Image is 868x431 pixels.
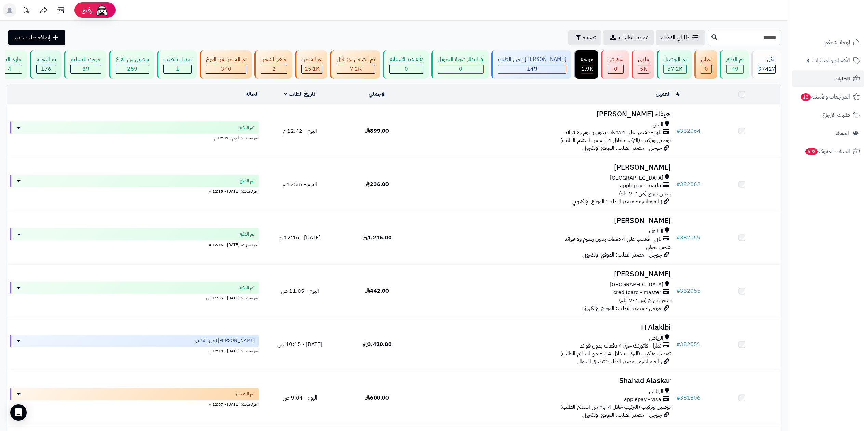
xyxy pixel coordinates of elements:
h3: [PERSON_NAME] [419,164,671,171]
div: 0 [608,65,623,73]
span: 1.9K [581,65,593,73]
div: 7222 [337,65,375,73]
div: 25060 [302,65,322,73]
span: 1 [176,65,179,73]
a: #382062 [676,180,701,188]
a: #382051 [676,340,701,349]
div: ملغي [638,55,649,63]
div: توصيل من الفرع [116,55,149,63]
span: 97427 [758,65,775,73]
span: # [676,340,680,349]
span: تم الدفع [240,284,255,291]
div: 57212 [664,65,686,73]
div: 49 [727,65,743,73]
div: 0 [438,65,483,73]
span: # [676,394,680,402]
span: زيارة مباشرة - مصدر الطلب: تطبيق الجوال [577,357,662,366]
span: # [676,234,680,242]
div: اخر تحديث: [DATE] - 12:16 م [10,240,259,248]
a: الكل97427 [750,50,782,79]
span: 593 [805,148,818,155]
span: # [676,180,680,188]
span: 57.2K [667,65,682,73]
span: 340 [221,65,231,73]
h3: [PERSON_NAME] [419,270,671,278]
a: تم الشحن مع ناقل 7.2K [329,50,381,79]
span: applepay - mada [620,182,661,190]
span: applepay - visa [624,395,661,403]
span: تمارا - فاتورتك حتى 4 دفعات بدون فوائد [580,342,661,350]
a: #382064 [676,127,701,135]
span: 49 [732,65,738,73]
div: في انتظار صورة التحويل [438,55,484,63]
span: 899.00 [365,127,389,135]
a: #382055 [676,287,701,295]
span: شحن سريع (من ٢-٧ ايام) [619,296,671,304]
span: المراجعات والأسئلة [800,92,850,102]
a: تم الشحن من الفرع 340 [198,50,253,79]
div: 340 [206,65,246,73]
a: تصدير الطلبات [603,30,654,45]
span: طلباتي المُوكلة [661,34,689,42]
a: مرتجع 1.9K [573,50,600,79]
span: شحن مجاني [646,243,671,251]
div: 89 [71,65,101,73]
a: جاهز للشحن 2 [253,50,294,79]
span: [GEOGRAPHIC_DATA] [610,281,663,289]
span: 0 [614,65,618,73]
span: اليوم - 12:42 م [283,127,317,135]
span: creditcard - master [613,289,661,297]
div: 0 [701,65,711,73]
span: تابي - قسّمها على 4 دفعات بدون رسوم ولا فوائد [565,235,661,243]
span: السلات المتروكة [805,146,850,156]
div: الكل [758,55,776,63]
a: تعديل بالطلب 1 [155,50,198,79]
span: تم الدفع [240,231,255,238]
div: تعديل بالطلب [163,55,192,63]
span: 600.00 [365,394,389,402]
span: [GEOGRAPHIC_DATA] [610,174,663,182]
span: إضافة طلب جديد [13,34,50,42]
span: 236.00 [365,180,389,188]
div: اخر تحديث: [DATE] - 11:05 ص [10,294,259,301]
a: توصيل من الفرع 259 [108,50,155,79]
a: #381806 [676,394,701,402]
span: تم الشحن [236,391,255,397]
div: تم التجهيز [36,55,56,63]
span: [DATE] - 12:16 م [280,234,321,242]
span: تم الدفع [240,178,255,184]
div: 259 [116,65,149,73]
div: 1855 [581,65,593,73]
a: تاريخ الطلب [284,90,315,98]
a: العميل [656,90,671,98]
div: 2 [261,65,287,73]
span: الرياض [649,334,663,342]
div: 1 [164,65,191,73]
span: جوجل - مصدر الطلب: الموقع الإلكتروني [582,411,662,419]
div: خرجت للتسليم [70,55,101,63]
div: 176 [37,65,56,73]
span: 3,410.00 [363,340,392,349]
h3: [PERSON_NAME] [419,217,671,225]
span: 0 [705,65,708,73]
div: 149 [498,65,566,73]
span: 2 [272,65,276,73]
span: الرياض [649,388,663,395]
div: تم الشحن [301,55,322,63]
span: لوحة التحكم [825,38,850,47]
span: اليوم - 12:35 م [283,180,317,188]
div: 5009 [638,65,649,73]
div: Open Intercom Messenger [10,404,27,421]
a: العملاء [792,125,864,141]
span: 25.1K [304,65,320,73]
span: الطلبات [834,74,850,83]
a: [PERSON_NAME] تجهيز الطلب 149 [490,50,573,79]
h3: H Alaklbi [419,324,671,331]
span: 0 [405,65,408,73]
span: طلبات الإرجاع [822,110,850,120]
a: تم الشحن 25.1K [294,50,329,79]
a: خرجت للتسليم 89 [63,50,108,79]
a: ملغي 5K [630,50,655,79]
div: جاهز للشحن [261,55,287,63]
span: # [676,287,680,295]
